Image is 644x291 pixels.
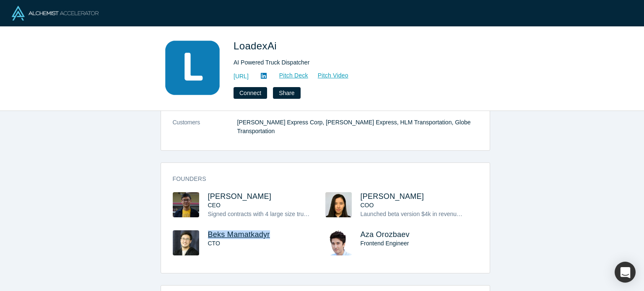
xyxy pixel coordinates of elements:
span: Frontend Engineer [361,240,409,247]
img: Aman Seidakmatov's Profile Image [173,192,199,217]
button: Share [273,87,300,99]
img: Beks Mamatkadyr's Profile Image [173,230,199,255]
img: Alchemist Logo [12,6,99,21]
dt: Customers [173,118,237,144]
span: COO [361,202,374,209]
a: Aza Orozbaev [361,230,410,239]
span: LoadexAi [234,40,280,52]
h3: Founders [173,175,466,183]
img: LoadexAi's Logo [163,39,222,97]
a: [URL] [234,72,249,81]
img: Aika Birnazarova's Profile Image [325,192,352,217]
a: Beks Mamatkadyr [208,230,270,239]
button: Connect [234,87,267,99]
span: CEO [208,202,221,209]
a: [PERSON_NAME] [361,192,424,201]
a: [PERSON_NAME] [208,192,272,201]
img: Aza Orozbaev's Profile Image [325,230,352,255]
dd: [PERSON_NAME] Express Corp, [PERSON_NAME] Express, HLM Transportation, Globe Transportation [237,118,478,136]
a: Pitch Video [309,71,349,80]
div: AI Powered Truck Dispatcher [234,58,468,67]
a: Pitch Deck [270,71,309,80]
span: CTO [208,240,220,247]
